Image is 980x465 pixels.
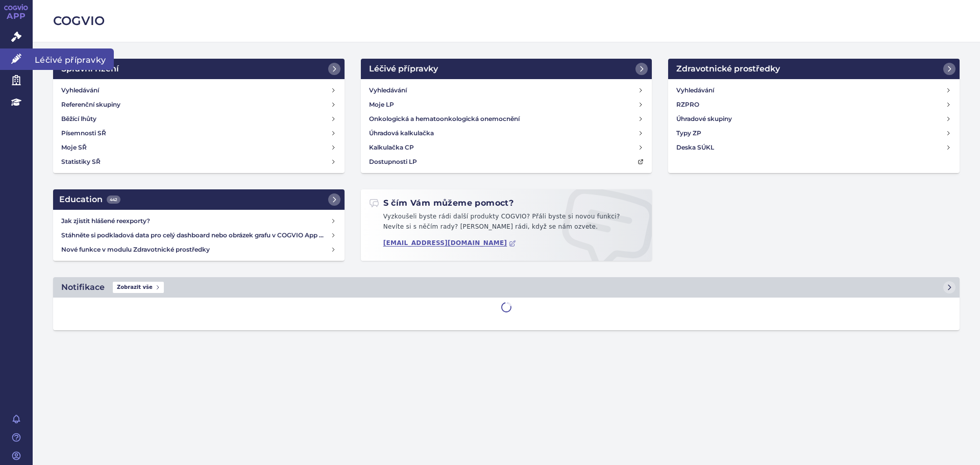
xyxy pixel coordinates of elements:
[672,97,955,112] a: RZPRO
[53,277,960,298] a: NotifikaceZobrazit vše
[369,128,434,138] h4: Úhradová kalkulačka
[61,114,96,124] h4: Běžící lhůty
[57,97,340,112] a: Referenční skupiny
[57,214,340,228] a: Jak zjistit hlášené reexporty?
[365,126,648,140] a: Úhradová kalkulačka
[668,59,960,79] a: Zdravotnické prostředky
[57,126,340,140] a: Písemnosti SŘ
[369,63,438,75] h2: Léčivé přípravky
[53,59,345,79] a: Správní řízení
[61,142,87,153] h4: Moje SŘ
[672,83,955,97] a: Vyhledávání
[672,112,955,126] a: Úhradové skupiny
[365,155,648,169] a: Dostupnosti LP
[369,212,644,236] p: Vyzkoušeli byste rádi další produkty COGVIO? Přáli byste si novou funkci? Nevíte si s něčím rady?...
[57,83,340,97] a: Vyhledávání
[61,244,330,255] h4: Nové funkce v modulu Zdravotnické prostředky
[676,63,780,75] h2: Zdravotnické prostředky
[365,97,648,112] a: Moje LP
[61,281,105,293] h2: Notifikace
[61,85,99,95] h4: Vyhledávání
[57,242,340,257] a: Nové funkce v modulu Zdravotnické prostředky
[676,128,701,138] h4: Typy ZP
[61,216,330,226] h4: Jak zjistit hlášené reexporty?
[369,100,394,110] h4: Moje LP
[59,193,120,206] h2: Education
[676,114,732,124] h4: Úhradové skupiny
[33,48,114,70] span: Léčivé přípravky
[369,114,520,124] h4: Onkologická a hematoonkologická onemocnění
[369,142,414,153] h4: Kalkulačka CP
[57,112,340,126] a: Běžící lhůty
[57,155,340,169] a: Statistiky SŘ
[365,83,648,97] a: Vyhledávání
[61,230,330,240] h4: Stáhněte si podkladová data pro celý dashboard nebo obrázek grafu v COGVIO App modulu Analytics
[369,157,417,167] h4: Dostupnosti LP
[365,140,648,155] a: Kalkulačka CP
[61,100,120,110] h4: Referenční skupiny
[53,12,960,30] h2: COGVIO
[53,189,345,210] a: Education442
[107,195,120,204] span: 442
[676,142,714,153] h4: Deska SÚKL
[383,239,517,247] a: [EMAIL_ADDRESS][DOMAIN_NAME]
[57,140,340,155] a: Moje SŘ
[361,59,652,79] a: Léčivé přípravky
[365,112,648,126] a: Onkologická a hematoonkologická onemocnění
[676,85,714,95] h4: Vyhledávání
[61,128,106,138] h4: Písemnosti SŘ
[369,198,514,209] h2: S čím Vám můžeme pomoct?
[672,126,955,140] a: Typy ZP
[672,140,955,155] a: Deska SÚKL
[676,100,699,110] h4: RZPRO
[57,228,340,242] a: Stáhněte si podkladová data pro celý dashboard nebo obrázek grafu v COGVIO App modulu Analytics
[61,157,101,167] h4: Statistiky SŘ
[369,85,407,95] h4: Vyhledávání
[113,282,164,293] span: Zobrazit vše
